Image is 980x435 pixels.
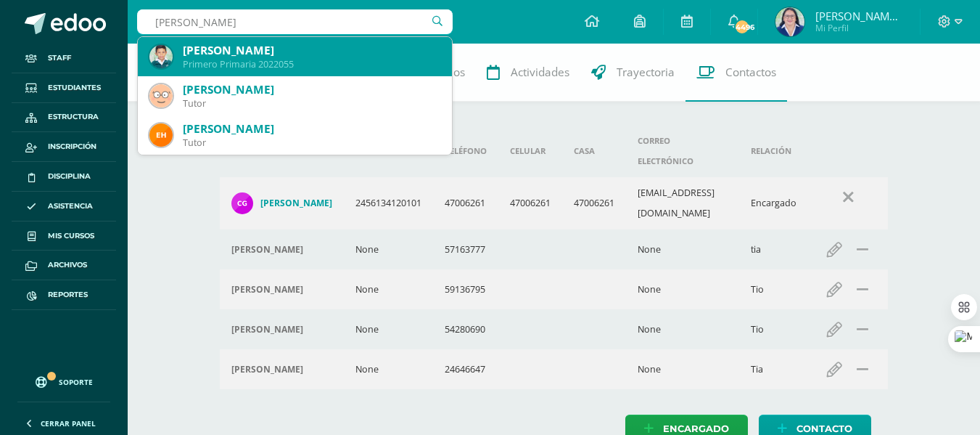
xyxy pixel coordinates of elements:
[183,97,440,110] div: Tutor
[562,125,626,177] th: Casa
[48,111,99,123] span: Estructura
[344,349,433,389] td: None
[149,84,173,107] img: 34058e5228ac18a86a240f0e097f4530.png
[433,229,498,269] td: 57163777
[580,44,685,102] a: Trayectoria
[183,58,440,70] div: Primero Primaria 2022055
[12,162,116,192] a: Disciplina
[344,309,433,349] td: None
[183,137,440,149] div: Tutor
[48,82,101,94] span: Estudiantes
[17,362,110,398] a: Soporte
[183,43,440,58] div: [PERSON_NAME]
[433,125,498,177] th: Teléfono
[815,22,902,34] span: Mi Perfil
[433,349,498,389] td: 24646647
[739,269,808,309] td: Tio
[739,125,808,177] th: Relación
[137,9,453,34] input: Busca un usuario...
[734,19,750,35] span: 4496
[498,125,562,177] th: Celular
[344,177,433,229] td: 2456134120101
[48,289,88,301] span: Reportes
[433,269,498,309] td: 59136795
[12,103,116,133] a: Estructura
[48,230,94,242] span: Mis cursos
[59,377,93,387] span: Soporte
[626,125,739,177] th: Correo electrónico
[626,229,739,269] td: None
[775,7,804,36] img: 8369efb87e5cb66e5f59332c9f6b987d.png
[183,82,440,97] div: [PERSON_NAME]
[511,65,569,80] span: Actividades
[231,244,332,256] div: Catalina Mendez
[231,364,332,375] div: Ana Margarita Muralles
[433,177,498,229] td: 47006261
[815,9,902,23] span: [PERSON_NAME][US_STATE]
[739,229,808,269] td: tia
[183,121,440,137] div: [PERSON_NAME]
[149,45,173,68] img: 6894b6b4bc5cffe38f3731b0e3f33d36.png
[231,324,303,336] h4: [PERSON_NAME]
[231,284,303,296] h4: [PERSON_NAME]
[48,141,96,153] span: Inscripción
[739,349,808,389] td: Tia
[41,418,96,428] span: Cerrar panel
[344,229,433,269] td: None
[12,44,116,73] a: Staff
[12,221,116,251] a: Mis cursos
[260,198,332,209] h4: [PERSON_NAME]
[433,309,498,349] td: 54280690
[685,44,787,102] a: Contactos
[231,364,303,375] h4: [PERSON_NAME]
[12,251,116,280] a: Archivos
[12,280,116,310] a: Reportes
[626,309,739,349] td: None
[231,284,332,296] div: Jorge Oliva
[626,269,739,309] td: None
[498,177,562,229] td: 47006261
[626,349,739,389] td: None
[562,177,626,229] td: 47006261
[48,259,87,271] span: Archivos
[231,244,303,256] h4: [PERSON_NAME]
[231,192,332,214] a: [PERSON_NAME]
[725,65,776,80] span: Contactos
[739,177,808,229] td: Encargado
[48,52,71,64] span: Staff
[48,200,93,212] span: Asistencia
[231,192,253,214] img: a35774d639dc583745807ab845d355b5.png
[344,269,433,309] td: None
[231,324,332,336] div: Herberth Guzmán
[626,177,739,229] td: [EMAIL_ADDRESS][DOMAIN_NAME]
[12,192,116,221] a: Asistencia
[149,123,173,147] img: 702301ba514f74d1373e88ef3fd1dde6.png
[617,65,675,80] span: Trayectoria
[739,309,808,349] td: Tio
[12,73,116,103] a: Estudiantes
[476,44,580,102] a: Actividades
[48,171,91,182] span: Disciplina
[12,132,116,162] a: Inscripción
